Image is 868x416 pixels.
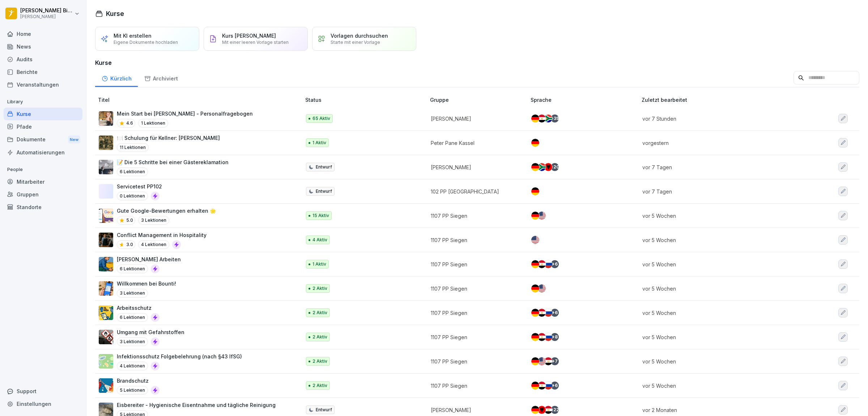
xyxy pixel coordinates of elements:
[99,281,113,296] img: xh3bnih80d1pxcetv9zsuevg.png
[642,139,795,147] p: vorgestern
[538,357,546,365] img: us.svg
[117,362,148,370] p: 4 Lektionen
[531,236,539,244] img: us.svg
[331,33,388,39] p: Vorlagen durchsuchen
[431,163,519,171] p: [PERSON_NAME]
[114,33,152,39] p: Mit KI erstellen
[642,406,795,414] p: vor 2 Monaten
[538,284,546,292] img: us.svg
[642,212,795,220] p: vor 5 Wochen
[4,146,82,159] a: Automatisierungen
[95,58,859,67] h3: Kurse
[551,406,559,414] div: + 22
[126,120,133,126] p: 4.6
[117,386,148,395] p: 5 Lektionen
[99,305,113,320] img: bgsrfyvhdm6180ponve2jajk.png
[642,115,795,122] p: vor 7 Stunden
[4,201,82,213] a: Standorte
[431,406,519,414] p: [PERSON_NAME]
[95,68,138,87] a: Kürzlich
[544,357,552,365] img: eg.svg
[4,385,82,398] div: Support
[106,9,124,18] h1: Kurse
[312,261,326,267] p: 1 Aktiv
[531,406,539,414] img: de.svg
[538,382,546,390] img: eg.svg
[4,120,82,133] div: Pfade
[4,40,82,53] a: News
[99,233,113,247] img: v5km1yrum515hbryjbhr1wgk.png
[114,39,178,45] p: Eigene Dokumente hochladen
[117,401,276,409] p: Eisbereiter - Hygienische Eisentnahme und tägliche Reinigung
[551,260,559,268] div: + 6
[4,164,82,175] p: People
[531,163,539,171] img: de.svg
[431,139,519,147] p: Peter Pane Kassel
[117,192,148,200] p: 0 Lektionen
[538,163,546,171] img: za.svg
[551,163,559,171] div: + 20
[312,115,330,122] p: 65 Aktiv
[138,119,168,128] p: 1 Lektionen
[531,357,539,365] img: de.svg
[544,382,552,390] img: ru.svg
[642,188,795,195] p: vor 7 Tagen
[138,68,184,87] a: Archiviert
[4,66,82,78] a: Berichte
[531,284,539,292] img: de.svg
[4,78,82,91] a: Veranstaltungen
[642,96,804,104] p: Zuletzt bearbeitet
[431,236,519,244] p: 1107 PP Siegen
[4,28,82,40] div: Home
[544,309,552,317] img: ru.svg
[544,115,552,122] img: za.svg
[117,289,148,298] p: 3 Lektionen
[4,108,82,120] a: Kurse
[531,96,639,104] p: Sprache
[312,309,327,316] p: 2 Aktiv
[4,133,82,146] div: Dokumente
[117,158,229,166] p: 📝 Die 5 Schritte bei einer Gästereklamation
[431,285,519,292] p: 1107 PP Siegen
[316,188,332,195] p: Entwurf
[4,133,82,146] a: DokumenteNew
[117,255,181,263] p: [PERSON_NAME] Arbeiten
[305,96,427,104] p: Status
[126,217,133,224] p: 5.0
[20,8,73,14] p: [PERSON_NAME] Bierstedt
[544,260,552,268] img: ru.svg
[68,136,80,144] div: New
[431,212,519,220] p: 1107 PP Siegen
[99,136,113,150] img: c6pxyn0tmrqwj4a1jbcqb86l.png
[642,333,795,341] p: vor 5 Wochen
[551,382,559,390] div: + 6
[312,140,326,146] p: 1 Aktiv
[431,309,519,317] p: 1107 PP Siegen
[538,212,546,220] img: us.svg
[531,115,539,122] img: de.svg
[99,208,113,223] img: iwscqm9zjbdjlq9atufjsuwv.png
[4,188,82,201] div: Gruppen
[99,330,113,344] img: ro33qf0i8ndaw7nkfv0stvse.png
[99,354,113,369] img: tgff07aey9ahi6f4hltuk21p.png
[99,378,113,393] img: b0iy7e1gfawqjs4nezxuanzk.png
[117,280,176,287] p: Willkommen bei Bounti!
[117,207,216,215] p: Gute Google-Bewertungen erhalten 🌟
[551,115,559,122] div: + 39
[642,309,795,317] p: vor 5 Wochen
[99,160,113,174] img: oxsac4sd6q4ntjxav4mftrwt.png
[117,304,159,312] p: Arbeitsschutz
[544,163,552,171] img: al.svg
[117,143,149,152] p: 11 Lektionen
[531,260,539,268] img: de.svg
[551,309,559,317] div: + 6
[538,406,546,414] img: al.svg
[312,212,329,219] p: 15 Aktiv
[531,212,539,220] img: de.svg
